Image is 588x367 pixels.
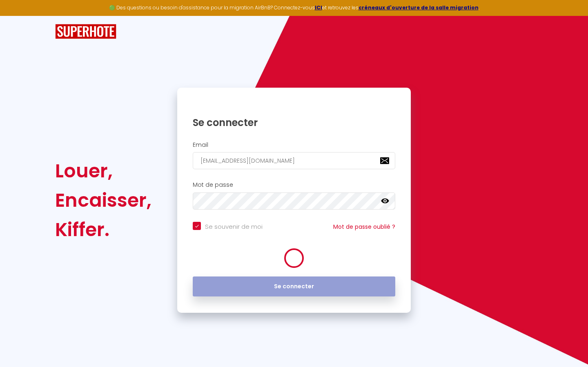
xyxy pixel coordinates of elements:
a: ICI [315,4,322,11]
div: Louer, [55,156,151,186]
div: Kiffer. [55,215,151,244]
h2: Mot de passe [193,181,395,188]
button: Ouvrir le widget de chat LiveChat [7,3,31,28]
div: Encaisser, [55,186,151,215]
a: créneaux d'ouverture de la salle migration [359,4,479,11]
h2: Email [193,141,395,148]
img: SuperHote logo [55,24,116,39]
a: Mot de passe oublié ? [333,223,395,231]
h1: Se connecter [193,116,395,129]
button: Se connecter [193,276,395,297]
input: Ton Email [193,152,395,169]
